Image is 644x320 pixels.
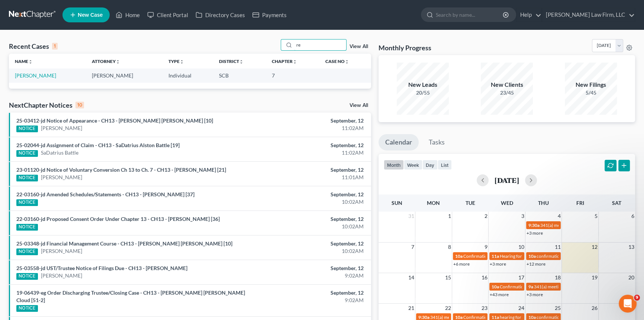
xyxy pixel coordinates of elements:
[527,261,545,267] a: +12 more
[253,117,364,124] div: September, 12
[253,264,364,272] div: September, 12
[86,69,163,82] td: [PERSON_NAME]
[253,289,364,297] div: September, 12
[253,174,364,181] div: 11:01AM
[436,8,504,22] input: Search by name...
[518,273,525,282] span: 17
[350,103,368,108] a: View All
[447,212,452,221] span: 1
[484,212,488,221] span: 2
[455,314,463,320] span: 10a
[180,60,184,64] i: unfold_more
[16,224,38,231] div: NOTICE
[591,304,598,313] span: 26
[408,304,415,313] span: 21
[557,212,561,221] span: 4
[527,230,543,236] a: +3 more
[384,160,404,170] button: month
[540,222,612,228] span: 341(a) meeting for [PERSON_NAME]
[15,72,56,79] a: [PERSON_NAME]
[542,8,635,22] a: [PERSON_NAME] Law Firm, LLC
[78,12,103,18] span: New Case
[144,8,192,22] a: Client Portal
[16,117,213,124] a: 25-03412-jd Notice of Appearance - CH13 - [PERSON_NAME] [PERSON_NAME] [10]
[41,124,82,132] a: [PERSON_NAME]
[253,198,364,206] div: 10:02AM
[410,243,415,251] span: 7
[534,284,606,289] span: 341(a) meeting for [PERSON_NAME]
[16,150,38,157] div: NOTICE
[16,142,180,148] a: 25-02044-jd Assignment of Claim - CH13 - SaDatrius Alston Battle [19]
[253,215,364,223] div: September, 12
[41,272,82,279] a: [PERSON_NAME]
[576,200,584,206] span: Fri
[500,314,557,320] span: hearing for [PERSON_NAME]
[249,8,290,22] a: Payments
[500,284,585,289] span: Confirmation Hearing for [PERSON_NAME]
[612,200,621,206] span: Sat
[628,273,635,282] span: 20
[253,297,364,304] div: 9:02AM
[219,58,244,64] a: Districtunfold_more
[392,200,402,206] span: Sun
[293,60,297,64] i: unfold_more
[492,314,499,320] span: 11a
[631,212,635,221] span: 6
[168,58,184,64] a: Typeunfold_more
[427,200,440,206] span: Mon
[527,292,543,297] a: +3 more
[16,240,232,247] a: 25-03348-jd Financial Management Course - CH13 - [PERSON_NAME] [PERSON_NAME] [10]
[28,60,33,64] i: unfold_more
[41,247,82,255] a: [PERSON_NAME]
[294,39,346,50] input: Search by name...
[490,292,509,297] a: +43 more
[481,304,488,313] span: 23
[430,314,502,320] span: 341(a) meeting for [PERSON_NAME]
[463,314,548,320] span: Confirmation Hearing for [PERSON_NAME]
[192,8,249,22] a: Directory Cases
[537,253,620,259] span: confirmation hearing for [PERSON_NAME]
[253,124,364,132] div: 11:02AM
[463,253,548,259] span: Confirmation hearing for [PERSON_NAME]
[528,222,540,228] span: 9:30a
[418,314,429,320] span: 9:30a
[444,273,452,282] span: 15
[518,243,525,251] span: 10
[41,149,78,156] a: SaDatrius Battle
[162,69,213,82] td: Individual
[554,243,561,251] span: 11
[628,243,635,251] span: 13
[422,160,438,170] button: day
[518,304,525,313] span: 24
[9,101,84,110] div: NextChapter Notices
[92,58,120,64] a: Attorneyunfold_more
[16,305,38,312] div: NOTICE
[537,314,620,320] span: confirmation hearing for [PERSON_NAME]
[591,243,598,251] span: 12
[116,60,120,64] i: unfold_more
[565,89,617,96] div: 5/45
[528,253,536,259] span: 10a
[500,200,513,206] span: Wed
[397,89,449,96] div: 20/55
[619,295,637,313] iframe: Intercom live chat
[253,247,364,255] div: 10:02AM
[253,191,364,198] div: September, 12
[15,58,33,64] a: Nameunfold_more
[16,167,226,173] a: 23-01120-jd Notice of Voluntary Conversion Ch 13 to Ch. 7 - CH13 - [PERSON_NAME] [21]
[379,134,419,151] a: Calendar
[52,43,58,50] div: 1
[404,160,422,170] button: week
[591,273,598,282] span: 19
[408,273,415,282] span: 14
[565,80,617,89] div: New Filings
[253,149,364,156] div: 11:02AM
[266,69,320,82] td: 7
[112,8,144,22] a: Home
[16,289,245,303] a: 19-06439-eg Order Discharging Trustee/Closing Case - CH13 - [PERSON_NAME] [PERSON_NAME] Cloud [51-2]
[9,42,58,51] div: Recent Cases
[481,89,533,96] div: 23/45
[16,216,220,222] a: 22-03160-jd Proposed Consent Order Under Chapter 13 - CH13 - [PERSON_NAME] [36]
[350,44,368,49] a: View All
[422,134,451,151] a: Tasks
